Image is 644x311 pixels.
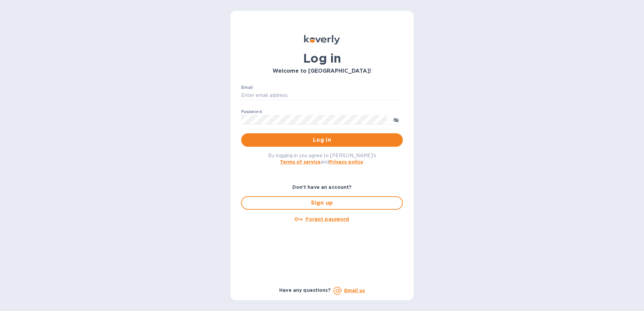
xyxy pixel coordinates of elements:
[344,288,365,293] a: Email us
[305,216,349,222] u: Forgot password
[389,113,403,126] button: toggle password visibility
[241,110,262,114] label: Password
[241,68,403,74] h3: Welcome to [GEOGRAPHIC_DATA]!
[292,184,352,190] b: Don't have an account?
[241,85,253,90] label: Email
[241,51,403,65] h1: Log in
[241,196,403,210] button: Sign up
[268,153,376,165] span: By logging in you agree to [PERSON_NAME]'s and .
[247,136,397,144] span: Log in
[279,287,331,293] b: Have any questions?
[247,199,397,207] span: Sign up
[241,133,403,147] button: Log in
[280,159,321,165] a: Terms of service
[304,35,340,44] img: Koverly
[241,91,403,101] input: Enter email address
[329,159,363,165] a: Privacy policy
